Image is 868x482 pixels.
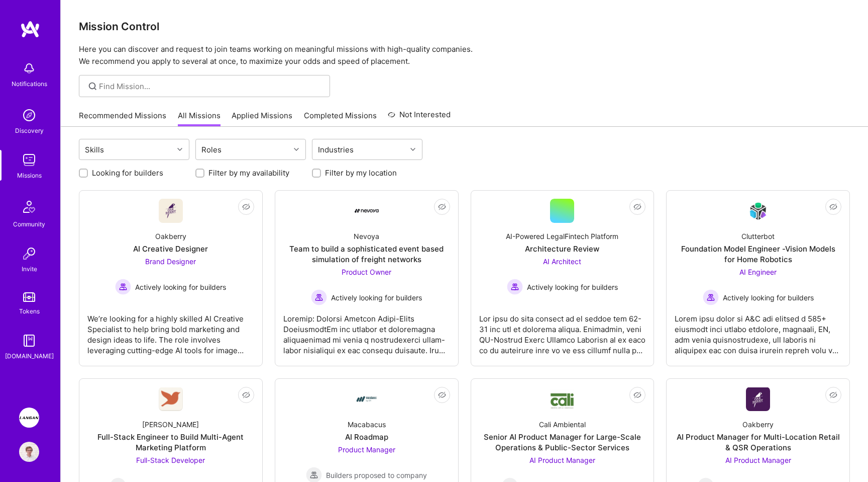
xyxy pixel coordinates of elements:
span: Actively looking for builders [723,292,814,303]
a: All Missions [178,110,221,127]
img: teamwork [19,150,39,170]
i: icon EyeClosed [438,203,446,211]
span: Actively looking for builders [527,282,618,292]
span: Full-Stack Developer [136,456,205,464]
img: Actively looking for builders [507,279,523,295]
img: Company Logo [159,199,183,223]
div: Community [13,219,45,229]
div: Lor ipsu do sita consect ad el seddoe tem 62-31 inc utl et dolorema aliqua. Enimadmin, veni QU-No... [479,305,646,356]
a: Company LogoClutterbotFoundation Model Engineer -Vision Models for Home RoboticsAI Engineer Activ... [675,199,841,358]
i: icon EyeClosed [829,203,837,211]
div: AI Product Manager for Multi-Location Retail & QSR Operations [675,432,841,453]
i: icon Chevron [294,147,299,152]
div: AI Creative Designer [133,244,208,254]
div: We’re looking for a highly skilled AI Creative Specialist to help bring bold marketing and design... [87,305,254,356]
a: User Avatar [17,442,42,462]
div: Roles [199,142,224,157]
span: AI Product Manager [529,456,595,464]
i: icon EyeClosed [438,391,446,399]
div: Industries [315,142,356,157]
a: Langan: AI-Copilot for Environmental Site Assessment [17,408,42,428]
img: discovery [19,105,39,125]
span: Actively looking for builders [331,292,422,303]
h3: Mission Control [79,20,850,33]
label: Looking for builders [92,168,163,178]
div: Oakberry [742,419,774,430]
div: Clutterbot [741,231,775,242]
label: Filter by my location [325,168,397,178]
img: Langan: AI-Copilot for Environmental Site Assessment [19,408,39,428]
a: Applied Missions [232,110,292,127]
i: icon Chevron [177,147,182,152]
div: Tokens [19,306,40,316]
label: Filter by my availability [208,168,289,178]
span: Brand Designer [145,257,196,266]
a: Company LogoOakberryAI Creative DesignerBrand Designer Actively looking for buildersActively look... [87,199,254,358]
span: Product Owner [342,268,391,276]
div: AI-Powered LegalFintech Platform [506,231,618,242]
img: logo [20,20,40,38]
div: [DOMAIN_NAME] [5,351,54,361]
img: Invite [19,244,39,264]
img: Company Logo [355,387,379,411]
div: AI Roadmap [345,432,388,442]
a: Company LogoNevoyaTeam to build a sophisticated event based simulation of freight networksProduct... [283,199,450,358]
span: Product Manager [338,445,395,454]
i: icon SearchGrey [87,81,98,92]
div: Senior AI Product Manager for Large-Scale Operations & Public-Sector Services [479,432,646,453]
img: guide book [19,331,39,351]
i: icon Chevron [410,147,415,152]
i: icon EyeClosed [242,391,250,399]
div: Discovery [15,125,44,136]
a: Not Interested [388,109,451,127]
img: User Avatar [19,442,39,462]
div: Skills [82,142,106,157]
img: Company Logo [355,209,379,213]
img: Actively looking for builders [115,279,131,295]
img: Company Logo [746,199,770,223]
div: Invite [22,264,37,274]
div: Oakberry [155,231,186,242]
i: icon EyeClosed [633,203,641,211]
i: icon EyeClosed [829,391,837,399]
span: Actively looking for builders [135,282,226,292]
span: AI Product Manager [725,456,791,464]
span: Builders proposed to company [326,470,427,480]
div: Notifications [12,78,47,89]
a: AI-Powered LegalFintech PlatformArchitecture ReviewAI Architect Actively looking for buildersActi... [479,199,646,358]
div: Architecture Review [525,244,599,254]
img: Actively looking for builders [311,289,327,305]
div: Cali Ambiental [539,419,586,430]
div: Macabacus [348,419,386,430]
div: Foundation Model Engineer -Vision Models for Home Robotics [675,244,841,265]
a: Completed Missions [304,110,377,127]
img: bell [19,58,39,78]
img: Company Logo [550,389,574,410]
div: Nevoya [354,231,379,242]
div: Full-Stack Engineer to Build Multi-Agent Marketing Platform [87,432,254,453]
p: Here you can discover and request to join teams working on meaningful missions with high-quality ... [79,43,850,67]
i: icon EyeClosed [242,203,250,211]
img: tokens [23,292,35,302]
img: Company Logo [746,387,770,411]
div: Lorem ipsu dolor si A&C adi elitsed d 585+ eiusmodt inci utlabo etdolore, magnaali, EN, adm venia... [675,305,841,356]
div: Missions [17,170,42,181]
i: icon EyeClosed [633,391,641,399]
input: Find Mission... [99,81,322,92]
div: Team to build a sophisticated event based simulation of freight networks [283,244,450,265]
a: Recommended Missions [79,110,166,127]
div: [PERSON_NAME] [142,419,199,430]
div: Loremip: Dolorsi Ametcon Adipi-Elits DoeiusmodtEm inc utlabor et doloremagna aliquaenimad mi veni... [283,305,450,356]
img: Actively looking for builders [703,289,719,305]
span: AI Architect [543,257,581,266]
span: AI Engineer [739,268,777,276]
img: Community [17,195,41,219]
img: Company Logo [159,387,183,411]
